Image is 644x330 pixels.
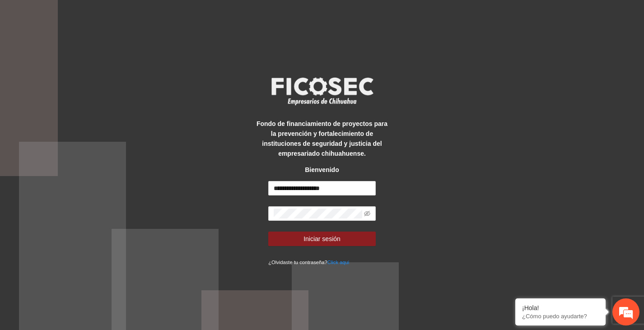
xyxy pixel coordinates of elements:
[47,46,152,58] div: Chatee con nosotros ahora
[305,166,339,173] strong: Bienvenido
[327,260,350,265] a: Click aqui
[522,304,599,311] div: ¡Hola!
[268,260,349,265] small: ¿Olvidaste tu contraseña?
[364,210,370,217] span: eye-invisible
[148,5,170,26] div: Minimizar ventana de chat en vivo
[268,232,376,246] button: Iniciar sesión
[52,111,125,202] span: Estamos en línea.
[257,120,387,157] strong: Fondo de financiamiento de proyectos para la prevención y fortalecimiento de instituciones de seg...
[5,228,172,259] textarea: Escriba su mensaje y pulse “Intro”
[266,74,378,108] img: logo
[303,234,341,244] span: Iniciar sesión
[522,313,599,320] p: ¿Cómo puedo ayudarte?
